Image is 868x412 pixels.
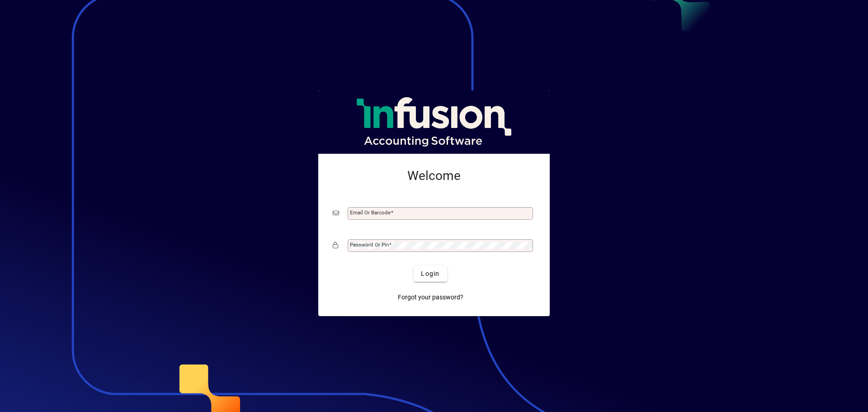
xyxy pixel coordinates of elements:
[350,209,391,216] mat-label: Email or Barcode
[394,289,467,305] a: Forgot your password?
[398,293,463,302] span: Forgot your password?
[333,168,535,184] h2: Welcome
[421,269,439,279] span: Login
[350,242,389,248] mat-label: Password or Pin
[414,265,447,282] button: Login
